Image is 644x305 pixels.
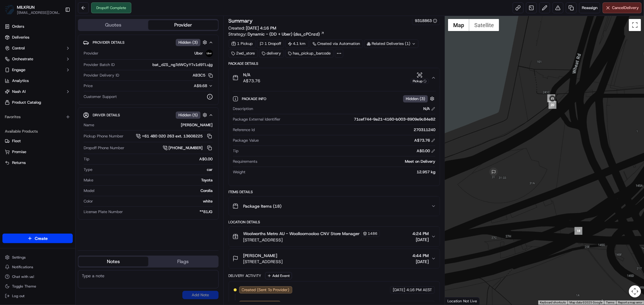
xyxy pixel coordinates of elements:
[364,39,418,48] div: Related Deliveries (1)
[2,54,73,64] button: Orchestrate
[423,106,435,112] div: N/A
[447,297,466,305] img: Google
[393,287,405,293] span: [DATE]
[258,127,435,133] div: 270311240
[229,227,440,247] button: Woolworths Metro AU - Woolloomooloo CNV Store Manager1486[STREET_ADDRESS]4:24 PM[DATE]
[2,43,73,53] button: Control
[160,83,213,89] button: A$9.68
[412,253,429,259] span: 4:44 PM
[259,49,284,58] div: delivery
[95,199,213,204] div: white
[242,96,268,101] span: Package Info
[83,110,213,120] button: Driver DetailsHidden (5)
[97,122,213,128] div: [PERSON_NAME]
[84,188,95,193] span: Model
[629,285,641,297] button: Map camera controls
[5,5,14,14] img: MILKRUN
[417,148,435,154] div: A$0.00
[285,39,309,48] div: 4.1 km
[549,101,556,109] div: 20
[246,25,277,31] span: [DATE] 4:16 PM
[78,257,148,266] button: Notes
[411,72,429,84] button: Pickup
[176,111,209,119] button: Hidden (5)
[35,235,48,241] span: Create
[176,39,209,46] button: Hidden (3)
[233,117,281,122] span: Package External Identifier
[148,20,218,30] button: Provider
[2,158,73,168] button: Returns
[12,100,41,105] span: Product Catalog
[260,159,435,164] div: Meet on Delivery
[2,127,73,136] div: Available Products
[178,40,198,45] span: Hidden ( 3 )
[243,72,261,78] span: N/A
[2,112,73,122] div: Favorites
[12,149,26,155] span: Promise
[148,257,218,266] button: Flags
[12,24,24,29] span: Orders
[233,169,246,175] span: Weight
[229,249,440,268] button: [PERSON_NAME][STREET_ADDRESS]4:44 PM[DATE]
[243,259,283,265] span: [STREET_ADDRESS]
[12,138,21,144] span: Fleet
[12,35,29,40] span: Deliveries
[163,145,213,151] a: [PHONE_NUMBER]
[12,67,25,73] span: Engage
[93,40,124,45] span: Provider Details
[2,292,73,300] button: Log out
[411,79,429,84] div: Pickup
[96,178,213,183] div: Toyota
[310,39,363,48] a: Created via Automation
[2,22,73,31] a: Orders
[84,145,124,151] span: Dropoff Phone Number
[84,134,123,139] span: Pickup Phone Number
[136,133,213,140] a: +61 480 020 263 ext. 13608225
[84,73,119,78] span: Provider Delivery ID
[2,253,73,262] button: Settings
[84,62,115,68] span: Provider Batch ID
[12,284,36,289] span: Toggle Theme
[142,134,203,139] span: +61 480 020 263 ext. 13608225
[412,259,429,265] span: [DATE]
[229,273,261,278] div: Delivery Activity
[12,274,34,279] span: Chat with us!
[412,237,429,243] span: [DATE]
[243,237,380,243] span: [STREET_ADDRESS]
[575,227,582,235] div: 18
[243,78,261,84] span: A$73.76
[84,167,92,172] span: Type
[78,20,148,30] button: Quotes
[2,272,73,281] button: Chat with us!
[233,138,259,143] span: Package Value
[229,18,253,24] h3: Summary
[243,253,277,259] span: [PERSON_NAME]
[2,2,62,17] button: MILKRUNMILKRUN[EMAIL_ADDRESS][DOMAIN_NAME]
[178,112,198,118] span: Hidden ( 5 )
[603,2,642,13] button: CancelDelivery
[612,5,639,11] span: Cancel Delivery
[229,220,440,225] div: Location Details
[285,49,334,58] div: has_pickup_barcode
[12,56,33,62] span: Orchestrate
[229,197,440,216] button: Package Items (18)
[2,98,73,107] a: Product Catalog
[233,106,253,112] span: Description
[233,127,255,133] span: Reference Id
[415,18,437,24] button: 9318863
[233,159,258,164] span: Requirements
[17,4,35,10] span: MILKRUN
[195,51,203,56] span: Uber
[83,37,213,47] button: Provider DetailsHidden (3)
[84,83,93,89] span: Price
[579,2,600,13] button: Reassign
[243,231,360,237] span: Woolworths Metro AU - Woolloomooloo CNV Store Manager
[606,301,614,304] a: Terms (opens in new tab)
[229,49,258,58] div: 2wd_store
[17,10,60,15] button: [EMAIL_ADDRESS][DOMAIN_NAME]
